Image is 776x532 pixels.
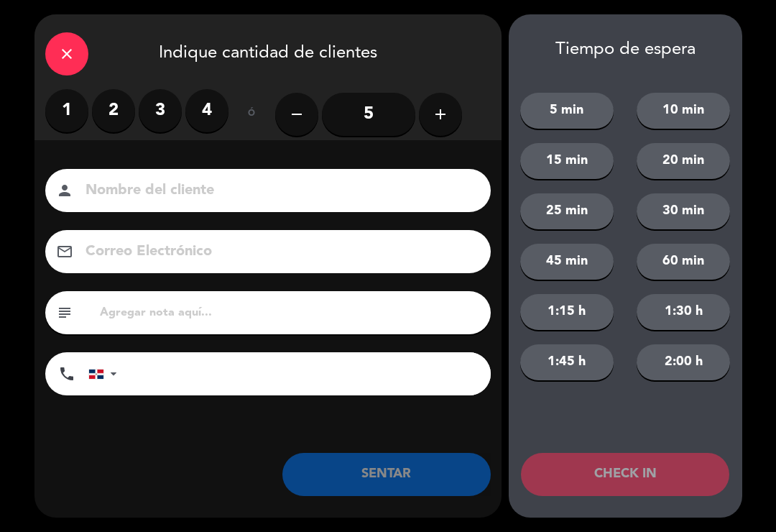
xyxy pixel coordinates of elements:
[521,453,729,496] button: CHECK IN
[275,93,318,136] button: remove
[56,243,73,260] i: email
[637,244,730,280] button: 60 min
[520,244,614,280] button: 45 min
[45,89,88,132] label: 1
[56,182,73,199] i: person
[282,453,491,496] button: SENTAR
[92,89,135,132] label: 2
[34,14,502,89] div: Indique cantidad de clientes
[637,143,730,179] button: 20 min
[520,294,614,330] button: 1:15 h
[637,93,730,129] button: 10 min
[288,106,305,123] i: remove
[520,193,614,229] button: 25 min
[520,344,614,380] button: 1:45 h
[84,178,472,203] input: Nombre del cliente
[637,344,730,380] button: 2:00 h
[637,193,730,229] button: 30 min
[432,106,449,123] i: add
[98,303,480,323] input: Agregar nota aquí...
[89,353,122,395] div: Dominican Republic (República Dominicana): +1
[58,45,75,63] i: close
[520,93,614,129] button: 5 min
[509,40,742,60] div: Tiempo de espera
[185,89,228,132] label: 4
[58,365,75,382] i: phone
[139,89,182,132] label: 3
[56,304,73,321] i: subject
[84,239,472,265] input: Correo Electrónico
[228,89,275,139] div: ó
[520,143,614,179] button: 15 min
[419,93,462,136] button: add
[637,294,730,330] button: 1:30 h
